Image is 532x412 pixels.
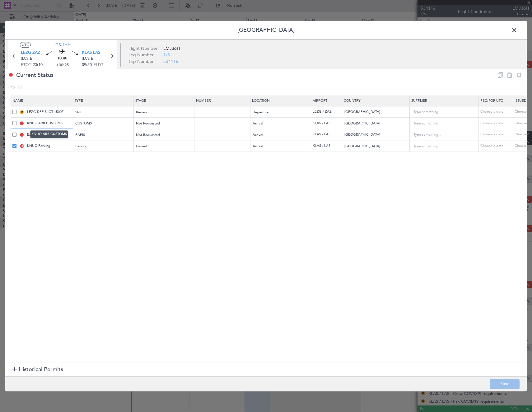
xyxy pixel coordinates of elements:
[480,98,503,103] span: Req For Utc
[480,121,513,126] div: Choose a date
[5,21,527,40] header: [GEOGRAPHIC_DATA]
[413,142,469,151] input: Type something...
[480,110,513,115] div: Choose a date
[480,143,513,149] div: Choose a date
[480,132,513,138] div: Choose a date
[411,98,427,103] span: Supplier
[413,130,469,140] input: Type something...
[413,119,469,128] input: Type something...
[30,130,68,138] div: KNUQ ARR CUSTOMS
[413,108,469,117] input: Type something...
